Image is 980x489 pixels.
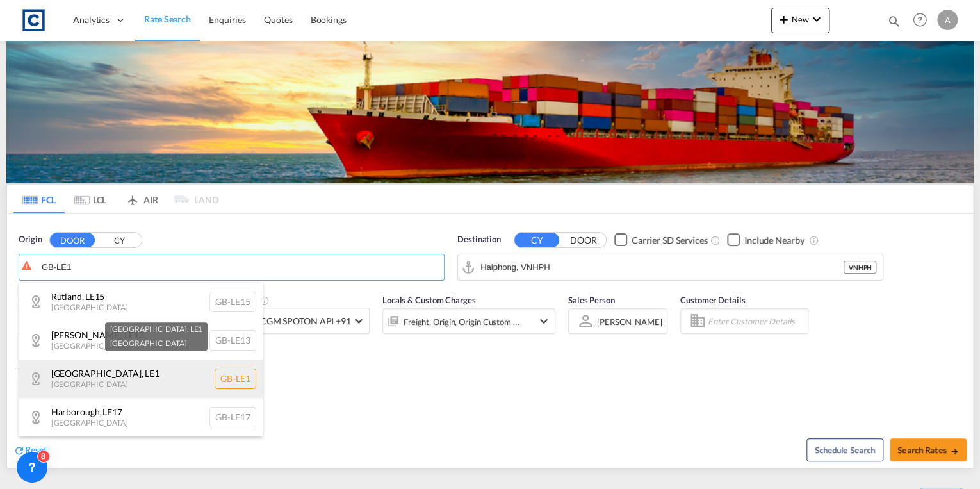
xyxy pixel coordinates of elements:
div: [GEOGRAPHIC_DATA], LE1 [110,322,203,336]
div: Harborough, LE17 United Kingdom [19,398,263,436]
div: Rutland, LE15 United Kingdom [19,283,263,321]
div: Leicester, LE1 United Kingdom [19,360,263,398]
div: Melton, LE13 United Kingdom [19,321,263,360]
div: [GEOGRAPHIC_DATA] [110,336,203,351]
